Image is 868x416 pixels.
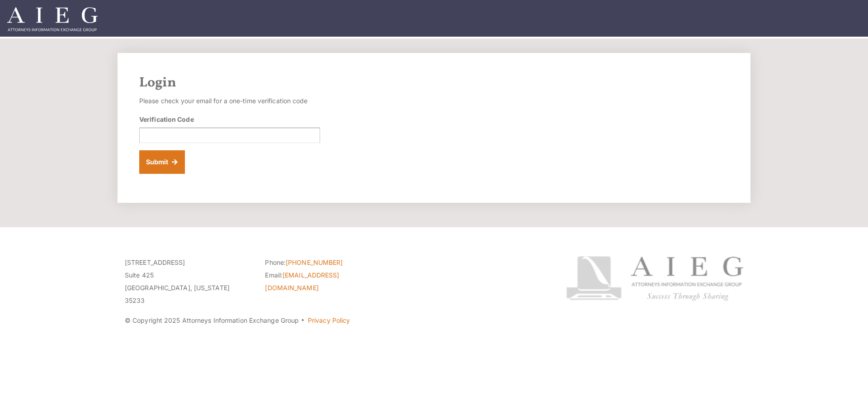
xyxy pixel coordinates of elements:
p: Please check your email for a one-time verification code [139,95,320,107]
a: Privacy Policy [308,316,350,324]
span: · [301,320,305,325]
h2: Login [139,75,729,91]
img: Attorneys Information Exchange Group logo [566,256,743,301]
a: [PHONE_NUMBER] [286,258,343,266]
p: [STREET_ADDRESS] Suite 425 [GEOGRAPHIC_DATA], [US_STATE] 35233 [125,256,251,307]
button: Submit [139,150,185,174]
a: [EMAIL_ADDRESS][DOMAIN_NAME] [265,271,339,292]
img: Attorneys Information Exchange Group [7,7,98,31]
li: Email: [265,269,392,294]
p: © Copyright 2025 Attorneys Information Exchange Group [125,314,532,327]
li: Phone: [265,256,392,269]
label: Verification Code [139,115,194,124]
